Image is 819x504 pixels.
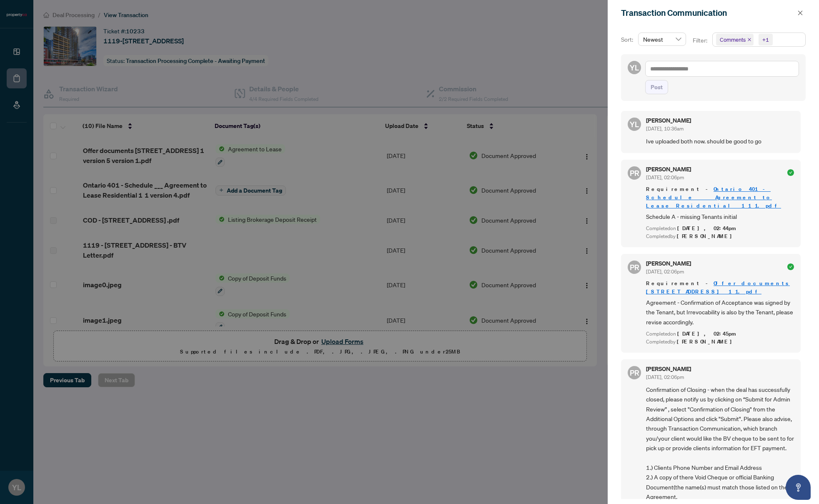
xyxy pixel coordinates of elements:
[646,174,684,181] span: [DATE], 02:06pm
[646,118,691,123] h5: [PERSON_NAME]
[787,169,794,176] span: check-circle
[646,185,794,210] span: Requirement -
[646,233,794,241] div: Completed by
[630,118,639,130] span: YL
[720,35,746,44] span: Comments
[646,136,794,146] span: Ive uploaded both now. should be good to go
[677,225,737,232] span: [DATE], 02:44pm
[786,475,811,500] button: Open asap
[646,261,691,266] h5: [PERSON_NAME]
[645,80,668,94] button: Post
[621,35,635,44] p: Sort:
[646,298,794,327] span: Agreement - Confirmation of Acceptance was signed by the Tenant, but Irrevocability is also by th...
[646,330,794,338] div: Completed on
[646,338,794,346] div: Completed by
[630,167,639,179] span: PR
[643,33,681,45] span: Newest
[677,338,736,345] span: [PERSON_NAME]
[646,279,794,296] span: Requirement -
[762,35,769,44] div: +1
[630,62,639,73] span: YL
[747,38,751,42] span: close
[646,385,794,502] span: Confirmation of Closing - when the deal has successfully closed, please notify us by clicking on ...
[646,212,794,221] span: Schedule A - missing Tenants initial
[693,36,709,45] p: Filter:
[630,261,639,273] span: PR
[630,367,639,379] span: PR
[677,233,736,240] span: [PERSON_NAME]
[787,263,794,270] span: check-circle
[646,166,691,172] h5: [PERSON_NAME]
[621,7,795,19] div: Transaction Communication
[646,280,790,295] a: Offer documents [STREET_ADDRESS] 1 1.pdf
[646,225,794,233] div: Completed on
[646,366,691,372] h5: [PERSON_NAME]
[677,330,737,337] span: [DATE], 02:45pm
[646,374,684,380] span: [DATE], 02:06pm
[797,10,803,16] span: close
[716,34,754,45] span: Comments
[646,268,684,275] span: [DATE], 02:06pm
[646,125,684,132] span: [DATE], 10:36am
[646,186,781,209] a: Ontario 401 - Schedule ___ Agreement to Lease Residential 1 1 1.pdf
